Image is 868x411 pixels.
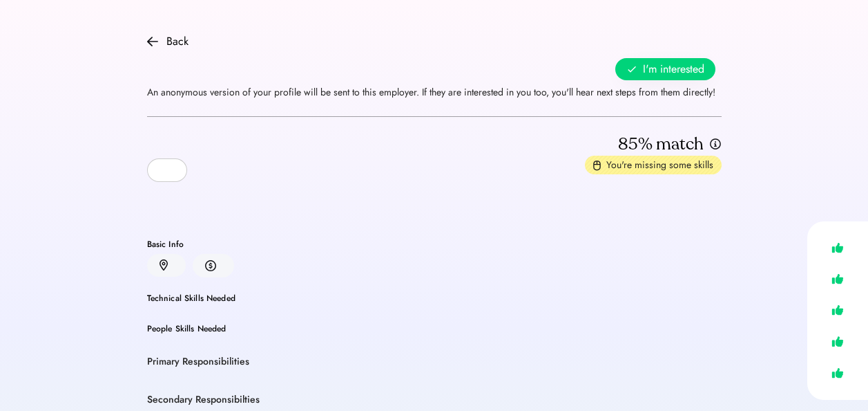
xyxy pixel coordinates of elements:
img: like.svg [828,300,847,320]
div: Basic Info [147,240,722,248]
img: like.svg [828,269,847,289]
span: I'm interested [643,61,704,77]
div: Primary Responsibilities [147,355,249,369]
div: Technical Skills Needed [147,294,722,302]
div: An anonymous version of your profile will be sent to this employer. If they are interested in you... [147,80,715,100]
div: Back [166,33,189,50]
img: like.svg [828,238,847,258]
div: Secondary Responsibilties [147,393,260,407]
div: You're missing some skills [606,158,713,172]
img: yH5BAEAAAAALAAAAAABAAEAAAIBRAA7 [156,162,173,179]
img: location.svg [160,259,168,271]
img: like.svg [828,331,847,351]
div: People Skills Needed [147,325,722,333]
img: arrow-back.svg [147,36,158,47]
div: 85% match [618,134,704,156]
button: I'm interested [615,58,715,80]
img: missing-skills.svg [593,160,601,171]
img: info.svg [709,138,722,151]
img: like.svg [828,363,847,383]
img: money.svg [205,259,216,272]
